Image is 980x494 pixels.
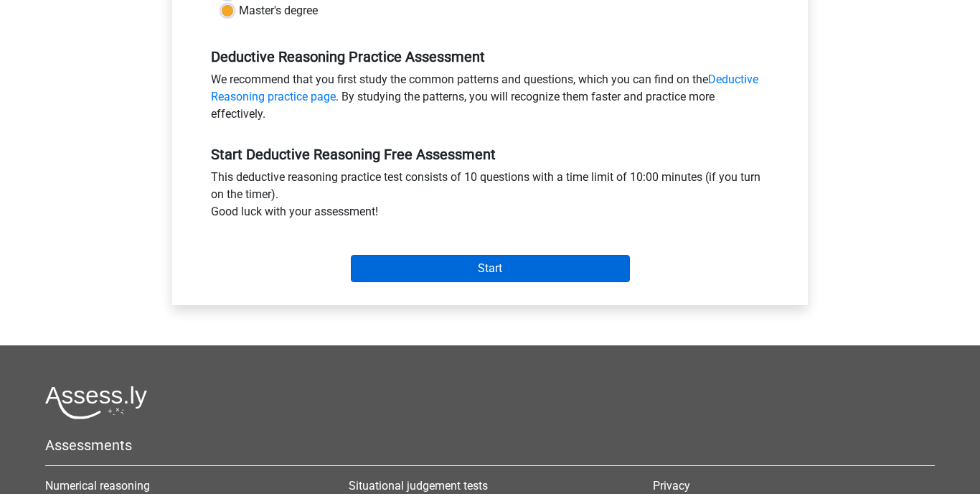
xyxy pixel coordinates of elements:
img: Assessly logo [45,386,147,419]
a: Privacy [653,479,690,493]
h5: Assessments [45,437,935,454]
input: Start [351,255,630,282]
a: Situational judgement tests [349,479,488,493]
div: This deductive reasoning practice test consists of 10 questions with a time limit of 10:00 minute... [200,169,780,226]
label: Master's degree [239,2,318,19]
a: Numerical reasoning [45,479,150,493]
h5: Deductive Reasoning Practice Assessment [211,48,769,65]
h5: Start Deductive Reasoning Free Assessment [211,146,769,163]
div: We recommend that you first study the common patterns and questions, which you can find on the . ... [200,71,780,129]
